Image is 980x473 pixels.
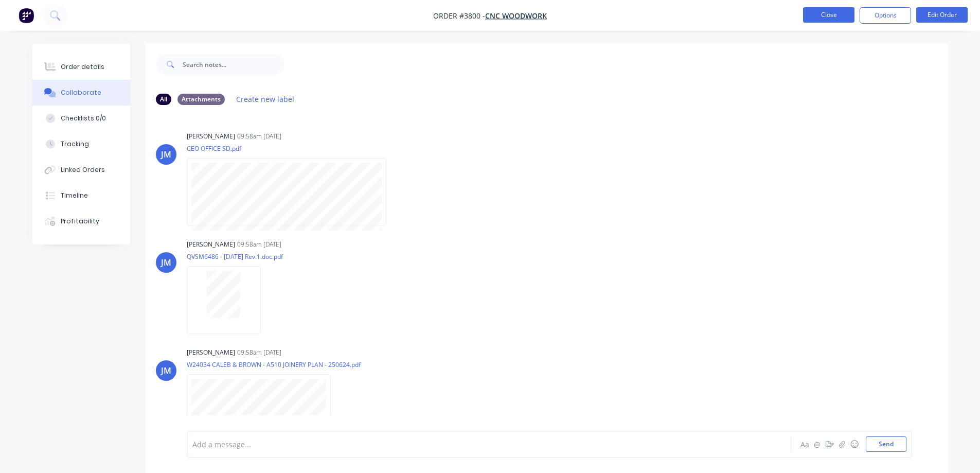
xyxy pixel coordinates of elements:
button: Checklists 0/0 [32,106,130,131]
div: Linked Orders [61,165,105,174]
button: Send [866,436,906,452]
input: Search notes... [183,54,284,75]
p: W24034 CALEB & BROWN - A510 JOINERY PLAN - 250624.pdf [187,360,361,369]
div: Order details [61,62,104,72]
button: Edit Order [916,7,968,23]
button: Options [860,7,911,24]
span: Order #3800 - [433,11,485,21]
div: JM [161,256,171,269]
div: Tracking [61,139,89,149]
div: Attachments [177,94,225,105]
div: [PERSON_NAME] [187,240,235,249]
img: Factory [19,8,34,23]
button: Timeline [32,183,130,208]
button: Profitability [32,208,130,234]
p: CEO OFFICE SD.pdf [187,144,397,153]
div: JM [161,148,171,161]
div: [PERSON_NAME] [187,348,235,357]
button: ☺ [848,438,861,450]
button: Tracking [32,131,130,157]
button: @ [811,438,824,450]
button: Collaborate [32,80,130,106]
div: Collaborate [61,88,101,97]
button: Create new label [231,92,300,106]
div: All [156,94,171,105]
button: Order details [32,54,130,80]
button: Linked Orders [32,157,130,183]
div: 09:58am [DATE] [237,240,281,249]
div: Checklists 0/0 [61,114,106,123]
button: Aa [799,438,811,450]
div: 09:58am [DATE] [237,132,281,141]
div: Profitability [61,217,99,226]
p: QVSM6486 - [DATE] Rev.1.doc.pdf [187,252,283,261]
button: Close [803,7,854,23]
div: 09:58am [DATE] [237,348,281,357]
div: Timeline [61,191,88,200]
a: CNC WOODWORK [485,11,547,21]
div: [PERSON_NAME] [187,132,235,141]
div: JM [161,364,171,377]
